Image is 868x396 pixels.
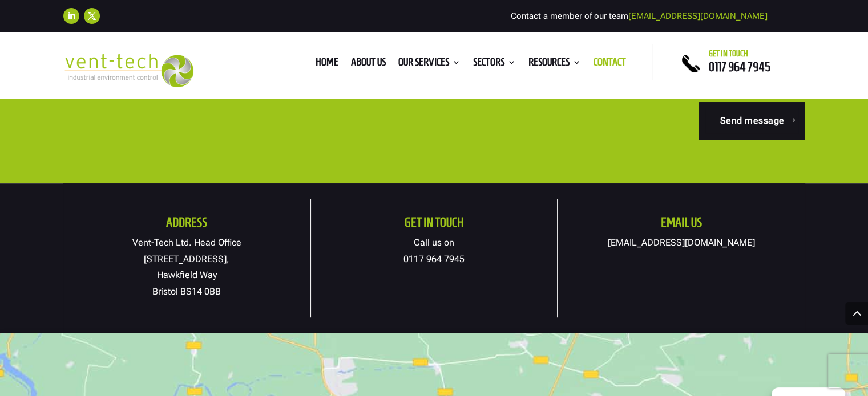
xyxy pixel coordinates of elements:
[511,11,768,21] span: Contact a member of our team
[709,49,748,58] span: Get in touch
[608,237,755,248] a: [EMAIL_ADDRESS][DOMAIN_NAME]
[403,254,465,264] a: 0117 964 7945
[63,8,79,24] a: Follow on LinkedIn
[398,58,461,71] a: Our Services
[351,58,386,71] a: About us
[84,8,100,24] a: Follow on X
[311,216,557,235] h2: Get in touch
[311,235,557,268] p: Call us on
[473,58,516,71] a: Sectors
[63,235,310,300] p: Vent-Tech Ltd. Head Office [STREET_ADDRESS], Hawkfield Way Bristol BS14 0BB
[594,58,626,71] a: Contact
[63,216,310,235] h2: Address
[316,58,338,71] a: Home
[528,58,581,71] a: Resources
[63,54,194,87] img: 2023-09-27T08_35_16.549ZVENT-TECH---Clear-background
[558,216,805,235] h2: Email us
[699,102,805,140] button: Send message
[709,60,770,74] a: 0117 964 7945
[628,11,768,21] a: [EMAIL_ADDRESS][DOMAIN_NAME]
